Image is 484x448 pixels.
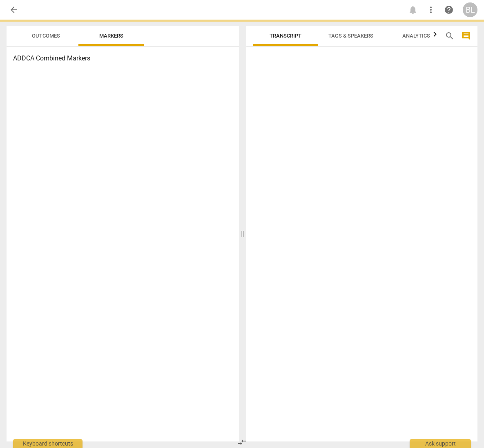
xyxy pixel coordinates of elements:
h3: ADDCA Combined Markers [13,53,232,63]
button: Show/Hide comments [459,29,473,42]
span: comment [461,31,471,41]
span: search [445,31,455,41]
a: Help [442,2,456,17]
span: Markers [99,33,123,39]
span: Outcomes [32,33,60,39]
span: Tags & Speakers [328,33,373,39]
span: help [444,5,454,15]
span: Analytics [402,33,430,39]
span: Transcript [270,33,301,39]
button: BL [463,2,477,17]
button: Search [443,29,456,42]
span: arrow_back [9,5,19,15]
div: Ask support [410,439,471,448]
span: compare_arrows [237,437,247,447]
div: Keyboard shortcuts [13,439,83,448]
span: more_vert [426,5,436,15]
